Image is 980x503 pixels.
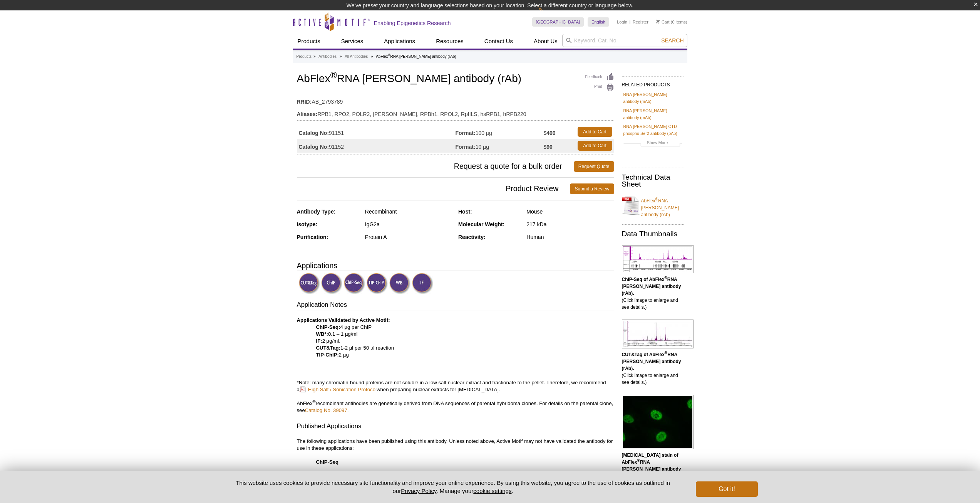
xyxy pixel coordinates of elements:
strong: ChIP-Seq: [316,324,340,330]
a: [GEOGRAPHIC_DATA] [532,17,584,27]
p: (Click image to enlarge and see details.) [622,452,683,493]
h2: Enabling Epigenetics Research [374,20,451,27]
a: Resources [431,34,468,49]
p: 4 µg per ChIP 0.1 – 1 µg/ml 2 µg/ml. 1-2 µl per 50 µl reaction 2 µg *Note: many chromatin-bound p... [297,317,614,414]
strong: Catalog No: [299,130,329,136]
li: (0 items) [656,17,687,27]
sup: ® [388,53,390,57]
strong: Antibody Type: [297,209,336,215]
strong: ChIP-Seq [316,459,339,465]
b: Applications Validated by Active Motif: [297,317,390,323]
a: RNA [PERSON_NAME] CTD phospho Ser2 antibody (pAb) [623,123,682,137]
h1: AbFlex RNA [PERSON_NAME] antibody (rAb) [297,73,614,86]
h3: Published Applications [297,422,614,432]
a: Contact Us [480,34,518,49]
td: 100 µg [456,125,544,139]
li: » [313,54,316,59]
strong: Purification: [297,234,328,240]
a: Print [585,83,614,92]
a: Products [293,34,325,49]
sup: ® [655,197,658,201]
a: High Salt / Sonication Protocol [300,386,377,393]
b: [MEDICAL_DATA] stain of AbFlex RNA [PERSON_NAME] antibody (rAb). [622,453,681,479]
img: AbFlex<sup>®</sup> RNA Pol II antibody (rAb) tested by immunofluorescence. [622,395,694,449]
img: Western Blot Validated [389,273,410,294]
p: This website uses cookies to provide necessary site functionality and improve your online experie... [223,479,683,495]
img: CUT&Tag Validated [299,273,320,294]
a: RNA [PERSON_NAME] antibody (mAb) [623,107,682,121]
h3: Applications [297,260,614,271]
strong: TIP-ChIP: [316,352,339,358]
img: TIP-ChIP Validated [367,273,388,294]
a: Cart [656,19,670,25]
img: AbFlex<sup>®</sup> RNA Pol II antibody (rAb) tested by CUT&Tag. [622,320,694,348]
td: 91151 [297,125,456,139]
img: Immunofluorescence Validated [412,273,433,294]
p: (Click image to enlarge and see details.) [622,351,683,386]
b: CUT&Tag of AbFlex RNA [PERSON_NAME] antibody (rAb). [622,352,681,371]
h2: Technical Data Sheet [622,174,683,188]
h2: Data Thumbnails [622,230,683,237]
p: (Click image to enlarge and see details.) [622,276,683,311]
a: About Us [529,34,562,49]
a: Antibodies [318,53,337,60]
td: 10 µg [456,139,544,153]
a: Privacy Policy [401,488,436,494]
sup: ® [665,351,667,355]
strong: RRID: [297,98,312,105]
strong: $90 [543,143,552,150]
strong: Isotype: [297,221,318,227]
td: AB_2793789 [297,94,614,106]
strong: Reactivity: [458,234,486,240]
div: Mouse [526,208,614,215]
div: Recombinant [365,208,452,215]
strong: $400 [543,130,555,136]
li: AbFlex RNA [PERSON_NAME] antibody (rAb) [376,54,456,59]
a: Register [633,19,648,25]
p: The following applications have been published using this antibody. Unless noted above, Active Mo... [297,438,614,486]
a: Catalog No. 39097 [305,407,347,413]
sup: ® [330,70,337,80]
a: Add to Cart [578,141,612,151]
li: » [340,54,342,59]
td: 91152 [297,139,456,153]
img: ChIP-Seq Validated [344,273,365,294]
a: All Antibodies [345,53,368,60]
a: Login [617,19,627,25]
strong: CUT&Tag: [316,345,340,351]
strong: Catalog No: [299,143,329,150]
button: cookie settings [473,488,511,494]
a: Show More [623,139,682,148]
a: Request Quote [574,161,614,172]
td: RPB1, RPO2, POLR2, [PERSON_NAME], RPBh1, RPOL2, RpIILS, hsRPB1, hRPB220 [297,106,614,118]
button: Got it! [696,481,757,497]
div: Human [526,234,614,241]
img: AbFlex<sup>®</sup> RNA Pol II antibody (rAb) tested by ChIP-Seq. [622,245,694,273]
img: ChIP Validated [321,273,342,294]
a: AbFlex®RNA [PERSON_NAME] antibody (rAb) [622,193,683,218]
a: Services [337,34,368,49]
h2: RELATED PRODUCTS [622,76,683,90]
sup: ® [313,399,316,404]
div: Protein A [365,234,452,241]
b: ChIP-Seq of AbFlex RNA [PERSON_NAME] antibody (rAb). [622,277,681,296]
img: Change Here [538,6,559,24]
a: Products [297,53,312,60]
a: RNA [PERSON_NAME] antibody (mAb) [623,91,682,105]
h3: Application Notes [297,300,614,311]
span: Search [661,37,683,44]
li: | [630,17,631,27]
a: Add to Cart [578,127,612,137]
sup: ® [637,458,640,463]
a: Applications [379,34,420,49]
button: Search [659,37,686,44]
span: Request a quote for a bulk order [297,161,574,172]
img: Your Cart [656,20,660,24]
strong: Format: [456,143,476,150]
div: IgG2a [365,221,452,228]
strong: Host: [458,209,472,215]
strong: Format: [456,130,476,136]
strong: Aliases: [297,111,318,118]
sup: ® [664,276,667,280]
span: Product Review [297,183,570,194]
